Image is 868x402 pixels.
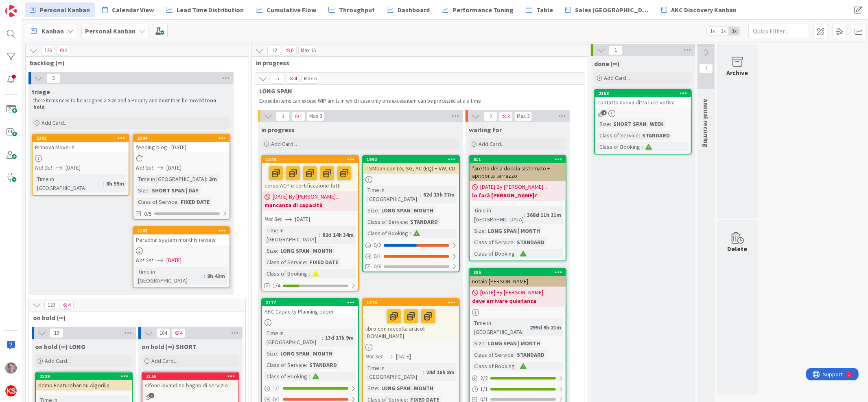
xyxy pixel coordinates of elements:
div: STANDARD [515,350,547,359]
span: : [485,339,486,348]
div: Size [472,339,485,348]
span: [DATE] By [PERSON_NAME]... [480,288,547,297]
div: 2/2 [470,373,566,383]
span: : [516,362,518,371]
span: Lead Time Distribution [177,5,244,15]
div: Archive [727,68,748,77]
span: 4 [172,328,186,338]
div: libro con raccolta articoli [DOMAIN_NAME] [363,306,459,341]
span: : [103,179,104,188]
span: 104 [156,328,170,338]
div: Time in [GEOGRAPHIC_DATA] [265,329,322,347]
span: : [420,190,421,199]
div: 611 [473,157,566,162]
span: : [516,249,518,258]
div: 2177AKC Capacity Planning paper [262,299,358,317]
span: 1/4 [273,281,280,290]
div: SHORT SPAN | WEEK [611,119,666,128]
div: corso ACP e certificazione fatti [262,163,358,191]
div: 886 [470,269,566,276]
span: : [319,230,320,239]
div: Size [265,246,277,255]
span: : [277,349,278,358]
div: STANDARD [307,360,339,369]
span: 4 [57,46,70,55]
span: done (∞) [594,60,620,68]
div: 886 [473,269,566,275]
span: Throughput [339,5,375,15]
div: 2204feeding blog - [DATE] [133,135,230,152]
i: Not Set [136,164,153,171]
a: Lead Time Distribution [161,2,249,17]
span: : [309,372,310,381]
div: Class of Service [136,197,177,206]
div: SHORT SPAN | DAY [150,186,201,195]
span: Cumulative Flow [267,5,316,15]
div: Delete [728,244,748,254]
span: Support [17,1,37,11]
div: sifone lavandino bagno di servizio [142,380,238,391]
span: : [177,197,179,206]
div: LONG SPAN | MONTH [486,339,542,348]
span: Personal Kanban [39,5,90,15]
div: Max 6 [304,77,317,81]
div: notaio [PERSON_NAME] [470,276,566,287]
a: 2204feeding blog - [DATE]Not Set[DATE]Time in [GEOGRAPHIC_DATA]:3mSize:SHORT SPAN | DAYClass of S... [133,134,230,220]
div: 2177 [262,299,358,306]
div: faretto della doccia sistemato + apriporta terrazzo [470,163,566,181]
a: Dashboard [382,2,435,17]
span: triage [32,88,50,96]
div: 2203 [133,227,230,234]
a: 2203Personal system monthly reviewNot Set[DATE]Time in [GEOGRAPHIC_DATA]:8h 43m [133,226,230,288]
span: 0 / 2 [374,241,381,250]
div: Time in [GEOGRAPHIC_DATA] [35,174,103,192]
a: 1992ITSMban con LG, SG, AC (EQ) + VW, CDTime in [GEOGRAPHIC_DATA]:62d 13h 37mSize:LONG SPAN | MON... [362,155,460,272]
span: 2 [483,111,497,121]
span: 1 [609,45,623,55]
span: : [309,269,310,278]
div: FIXED DATE [179,197,212,206]
div: 1244 [266,157,358,162]
span: [DATE] [66,163,81,172]
span: : [514,238,515,247]
span: : [407,217,408,226]
span: backlog (∞) [30,59,238,67]
i: Not Set [35,164,52,171]
span: on hold (∞) [33,314,235,322]
span: 3 [499,111,513,121]
span: 126 [41,46,55,55]
span: Kanban [42,26,64,36]
div: 82d 14h 34m [320,230,356,239]
span: : [514,350,515,359]
span: : [524,210,525,219]
span: : [322,333,323,342]
span: Performance Tuning [453,5,514,15]
div: LONG SPAN | MONTH [486,226,542,235]
p: these items need to be assigned a Size and a Priority and must then be moved to [33,97,229,111]
div: 2202 [33,135,129,142]
span: [DATE] [295,215,310,223]
div: 2177 [266,300,358,305]
div: Class of Booking [265,269,309,278]
div: 299d 9h 21m [528,323,563,332]
div: 886notaio [PERSON_NAME] [470,269,566,287]
div: STANDARD [408,217,440,226]
div: 2202 [36,135,129,141]
span: Add Card... [271,140,297,148]
span: on hold (∞) SHORT [142,342,197,351]
div: 24d 16h 8m [424,368,457,377]
span: : [306,258,307,267]
span: 1 [149,393,154,398]
span: AKC Discovery Kanban [671,5,737,15]
div: 368d 11h 11m [525,210,563,219]
span: : [527,323,528,332]
div: 2204 [137,135,230,141]
div: Class of Service [365,217,407,226]
div: LONG SPAN | MONTH [379,384,435,393]
span: : [639,131,640,140]
a: Sales [GEOGRAPHIC_DATA] [560,2,654,17]
div: 2158 [599,91,691,96]
div: Time in [GEOGRAPHIC_DATA] [265,226,319,244]
span: 123 [44,300,58,310]
b: deve arrivare quietanza [472,297,563,305]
